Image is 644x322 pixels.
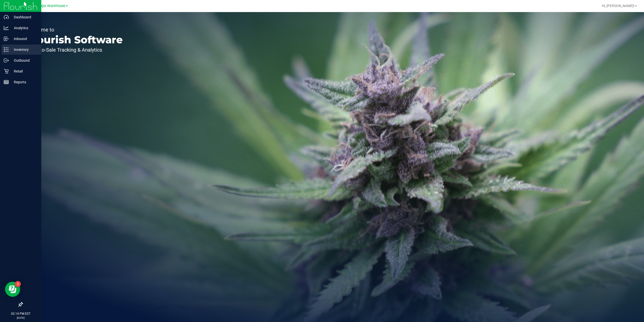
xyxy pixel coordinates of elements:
[4,47,9,52] inline-svg: Inventory
[602,4,634,8] span: Hi, [PERSON_NAME]!
[5,282,20,297] iframe: Resource center
[4,15,9,20] inline-svg: Dashboard
[27,47,123,52] p: Seed-to-Sale Tracking & Analytics
[35,4,65,8] span: Tampa Warehouse
[9,36,39,42] p: Inbound
[2,316,39,320] p: [DATE]
[9,14,39,20] p: Dashboard
[9,57,39,63] p: Outbound
[4,36,9,41] inline-svg: Inbound
[9,68,39,74] p: Retail
[4,69,9,74] inline-svg: Retail
[9,47,39,53] p: Inventory
[4,80,9,85] inline-svg: Reports
[27,35,123,45] p: Flourish Software
[9,25,39,31] p: Analytics
[4,25,9,30] inline-svg: Analytics
[9,79,39,85] p: Reports
[15,281,21,287] iframe: Resource center unread badge
[27,27,123,32] p: Welcome to
[2,311,39,316] p: 02:14 PM EDT
[4,58,9,63] inline-svg: Outbound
